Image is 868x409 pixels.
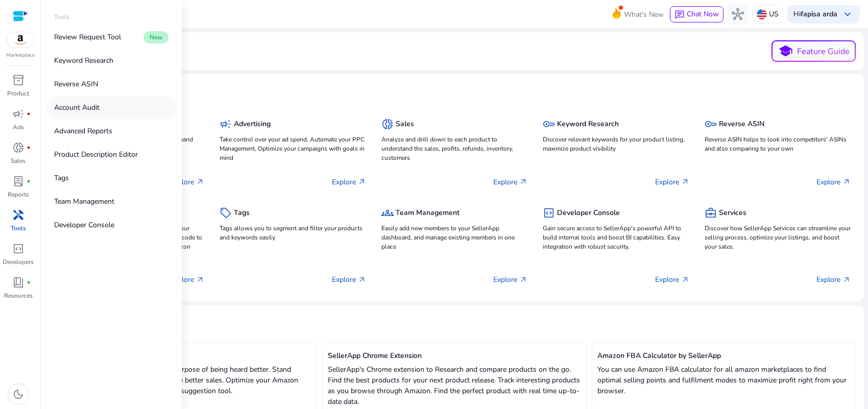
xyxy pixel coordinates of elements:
[54,126,112,136] p: Advanced Reports
[719,209,746,218] h5: Services
[6,52,35,59] p: Marketplace
[27,146,31,150] span: fiber_manual_record
[234,120,271,129] h5: Advertising
[196,276,204,284] span: arrow_outward
[27,179,31,183] span: fiber_manual_record
[655,177,689,187] p: Explore
[332,274,366,285] p: Explore
[12,175,25,187] span: lab_profile
[332,177,366,187] p: Explore
[54,196,114,207] p: Team Management
[816,274,851,285] p: Explore
[358,276,366,284] span: arrow_outward
[519,178,527,186] span: arrow_outward
[655,274,689,285] p: Explore
[801,9,837,19] b: fapisa arda
[54,220,114,230] p: Developer Console
[543,224,689,251] p: Gain secure access to SellerApp's powerful API to build internal tools and boost BI capabilities....
[59,352,311,360] h5: Amazon Keyword Research Tool
[54,32,121,42] p: Review Request Tool
[12,388,25,400] span: dark_mode
[170,274,204,285] p: Explore
[12,243,25,255] span: code_blocks
[59,364,311,396] p: Tailor make your listing for the sole purpose of being heard better. Stand better than your compe...
[54,79,98,89] p: Reverse ASIN
[27,280,31,284] span: fiber_manual_record
[674,10,685,20] span: chat
[54,102,100,113] p: Account Audit
[681,276,689,284] span: arrow_outward
[13,123,24,132] p: Ads
[12,276,25,288] span: book_4
[7,89,29,98] p: Product
[328,352,581,360] h5: SellerApp Chrome Extension
[234,209,250,218] h5: Tags
[757,9,767,19] img: us.svg
[681,178,689,186] span: arrow_outward
[842,178,851,186] span: arrow_outward
[220,118,232,130] span: campaign
[705,224,851,251] p: Discover how SellerApp Services can streamline your selling process, optimize your listings, and ...
[705,118,717,130] span: key
[519,276,527,284] span: arrow_outward
[196,178,204,186] span: arrow_outward
[771,40,856,62] button: schoolFeature Guide
[396,120,414,129] h5: Sales
[54,173,69,183] p: Tags
[328,364,581,407] p: SellerApp's Chrome extension to Research and compare products on the go. Find the best products f...
[381,135,527,162] p: Analyze and drill down to each product to understand the sales, profits, refunds, inventory, cust...
[728,4,748,25] button: hub
[381,118,394,130] span: donut_small
[220,224,366,242] p: Tags allows you to segment and filter your products and keywords easily
[11,224,26,233] p: Tools
[143,31,168,43] span: New
[8,190,29,199] p: Reports
[769,5,779,23] p: US
[54,55,113,66] p: Keyword Research
[220,135,366,162] p: Take control over your ad spend, Automate your PPC Management, Optimize your campaigns with goals...
[170,177,204,187] p: Explore
[842,276,851,284] span: arrow_outward
[12,141,25,154] span: donut_small
[543,135,689,153] p: Discover relevant keywords for your product listing, maximize product visibility
[841,8,854,20] span: keyboard_arrow_down
[12,74,25,86] span: inventory_2
[12,209,25,221] span: handyman
[557,209,620,218] h5: Developer Console
[220,207,232,219] span: sell
[12,108,25,120] span: campaign
[396,209,460,218] h5: Team Management
[705,135,851,153] p: Reverse ASIN helps to look into competitors' ASINs and also comparing to your own
[11,156,26,165] p: Sales
[543,207,555,219] span: code_blocks
[597,364,850,396] p: You can use Amazon FBA calculator for all amazon marketplaces to find optimal selling points and ...
[732,8,744,20] span: hub
[816,177,851,187] p: Explore
[54,149,138,160] p: Product Description Editor
[493,274,527,285] p: Explore
[54,12,69,21] p: Tools
[624,6,664,23] span: What's New
[705,207,717,219] span: business_center
[597,352,850,360] h5: Amazon FBA Calculator by SellerApp
[778,44,793,59] span: school
[3,257,34,267] p: Developers
[793,11,837,18] p: Hi
[27,112,31,116] span: fiber_manual_record
[687,9,719,19] span: Chat Now
[719,120,764,129] h5: Reverse ASIN
[670,6,724,22] button: chatChat Now
[557,120,619,129] h5: Keyword Research
[358,178,366,186] span: arrow_outward
[4,291,33,300] p: Resources
[381,224,527,251] p: Easily add new members to your SellerApp dashboard, and manage existing members in one place
[797,45,850,58] p: Feature Guide
[381,207,394,219] span: groups
[543,118,555,130] span: key
[7,32,34,47] img: amazon.svg
[493,177,527,187] p: Explore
